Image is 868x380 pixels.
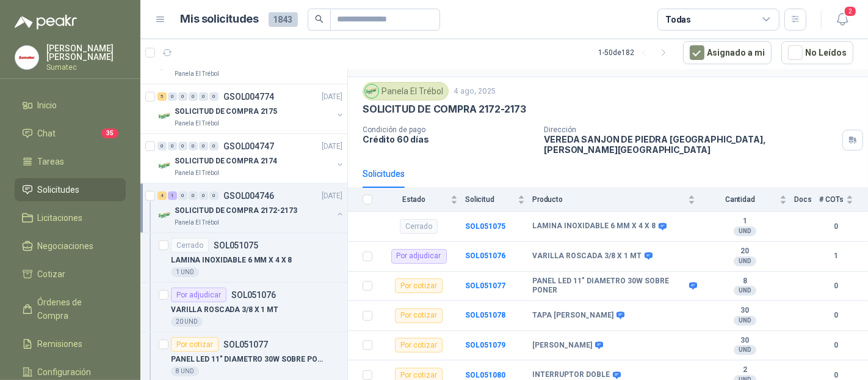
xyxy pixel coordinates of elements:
a: SOL051078 [465,311,505,319]
b: 0 [819,280,853,292]
div: 0 [189,192,198,200]
div: Por adjudicar [171,288,226,302]
div: 0 [199,142,208,151]
div: 0 [178,142,187,151]
h1: Mis solicitudes [181,10,259,28]
span: Solicitudes [38,183,80,196]
div: 8 UND [171,367,199,376]
a: Tareas [15,150,126,173]
div: 0 [209,92,219,101]
p: SOL051076 [231,291,276,299]
div: Por cotizar [395,278,443,293]
a: Negociaciones [15,234,126,258]
span: Remisiones [38,337,83,351]
span: Solicitud [465,195,515,204]
b: 8 [703,277,787,286]
b: 2 [703,365,787,375]
span: Cotizar [38,267,66,281]
p: SOLICITUD DE COMPRA 2172-2173 [363,103,526,116]
div: 4 [157,192,167,200]
span: 35 [101,129,118,138]
span: Chat [38,127,56,140]
p: Condición de pago [363,125,534,134]
div: 1 - 50 de 182 [598,43,673,62]
div: 20 UND [171,317,203,327]
a: Licitaciones [15,206,126,229]
button: Asignado a mi [683,41,772,64]
div: 0 [178,92,187,101]
a: CerradoSOL051075LAMINA INOXIDABLE 6 MM X 4 X 81 UND [140,233,347,283]
p: [PERSON_NAME] [PERSON_NAME] [46,44,126,61]
a: Cotizar [15,263,126,286]
a: SOL051075 [465,222,505,231]
div: 0 [157,142,167,151]
p: [DATE] [322,190,342,202]
p: Panela El Trébol [175,218,219,228]
b: 0 [819,221,853,233]
a: SOL051079 [465,341,505,349]
div: 0 [189,92,198,101]
div: Por cotizar [171,337,219,352]
div: 0 [168,142,177,151]
a: SOL051080 [465,371,505,379]
p: SOLICITUD DE COMPRA 2174 [175,155,277,167]
span: Licitaciones [38,211,83,225]
b: PANEL LED 11" DIAMETRO 30W SOBRE PONER [532,277,686,296]
div: 0 [168,92,177,101]
span: search [315,15,324,23]
div: 0 [209,192,219,200]
div: Cerrado [171,238,209,253]
th: Docs [794,188,819,212]
a: Inicio [15,94,126,117]
p: Panela El Trébol [175,168,219,178]
p: SOLICITUD DE COMPRA 2172-2173 [175,205,297,217]
span: Inicio [38,99,57,112]
span: Negociaciones [38,239,94,253]
div: 1 UND [171,267,199,277]
th: Solicitud [465,188,532,212]
div: UND [734,286,756,296]
span: Órdenes de Compra [38,296,114,322]
b: [PERSON_NAME] [532,341,592,351]
span: 1843 [269,12,298,27]
div: UND [734,316,756,326]
b: INTERRUPTOR DOBLE [532,370,610,380]
p: Sumatec [46,64,126,71]
div: Por adjudicar [391,249,447,264]
div: Por cotizar [395,338,443,352]
div: UND [734,345,756,355]
a: 4 1 0 0 0 0 GSOL004746[DATE] Company LogoSOLICITUD DE COMPRA 2172-2173Panela El Trébol [157,188,345,228]
b: TAPA [PERSON_NAME] [532,311,613,321]
div: 0 [199,92,208,101]
a: SOL051077 [465,281,505,290]
th: Cantidad [703,188,794,212]
p: SOL051075 [214,241,258,250]
p: VARILLA ROSCADA 3/8 X 1 MT [171,304,278,316]
p: LAMINA INOXIDABLE 6 MM X 4 X 8 [171,255,292,266]
div: 0 [189,142,198,151]
span: Estado [380,195,448,204]
div: 5 [157,92,167,101]
p: 4 ago, 2025 [454,86,496,97]
p: GSOL004747 [223,142,274,151]
p: SOL051077 [223,340,268,349]
b: 30 [703,336,787,346]
b: 30 [703,306,787,316]
img: Company Logo [15,46,38,69]
div: 1 [168,192,177,200]
p: Crédito 60 días [363,134,534,144]
p: Panela El Trébol [175,119,219,129]
p: Panela El Trébol [175,69,219,79]
b: 0 [819,310,853,321]
a: Órdenes de Compra [15,291,126,327]
p: GSOL004746 [223,192,274,200]
a: Remisiones [15,332,126,356]
a: SOL051076 [465,251,505,260]
a: 0 0 0 0 0 0 GSOL004747[DATE] Company LogoSOLICITUD DE COMPRA 2174Panela El Trébol [157,139,345,178]
div: UND [734,256,756,266]
th: Estado [380,188,465,212]
b: 20 [703,247,787,256]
